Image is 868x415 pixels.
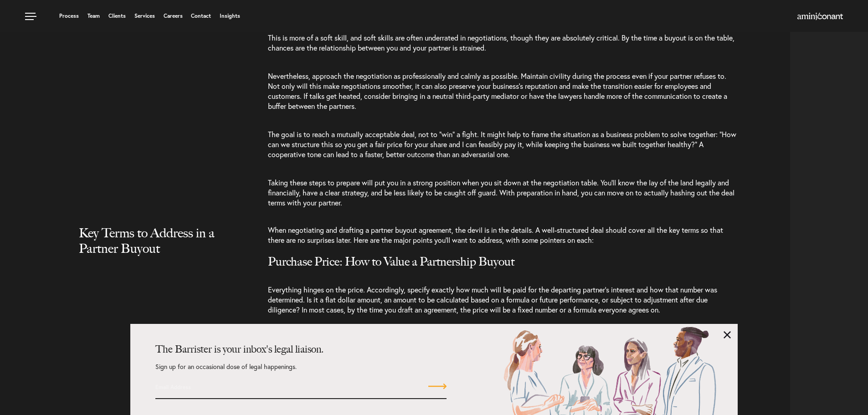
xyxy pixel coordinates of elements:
[268,71,727,111] span: Nevertheless, approach the negotiation as professionally and calmly as possible. Maintain civilit...
[268,129,736,159] span: The goal is to reach a mutually acceptable deal, not to “win” a fight. It might help to frame the...
[155,364,447,379] p: Sign up for an occasional dose of legal happenings.
[797,13,843,20] img: Amini & Conant
[268,285,717,314] span: Everything hinges on the price. Accordingly, specify exactly how much will be paid for the depart...
[268,254,514,269] span: Purchase Price: How to Value a Partnership Buyout
[191,13,211,19] a: Contact
[87,13,100,19] a: Team
[155,379,374,395] input: Email Address
[164,13,183,19] a: Careers
[268,178,734,207] span: Taking these steps to prepare will put you in a strong position when you sit down at the negotiat...
[268,33,734,52] span: This is more of a soft skill, and soft skills are often underrated in negotiations, though they a...
[268,225,723,245] span: When negotiating and drafting a partner buyout agreement, the devil is in the details. A well-str...
[220,13,240,19] a: Insights
[79,225,243,274] h2: Key Terms to Address in a Partner Buyout
[134,13,155,19] a: Services
[59,13,79,19] a: Process
[155,343,324,355] strong: The Barrister is your inbox's legal liaison.
[108,13,126,19] a: Clients
[428,381,447,392] input: Submit
[797,13,843,20] a: Home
